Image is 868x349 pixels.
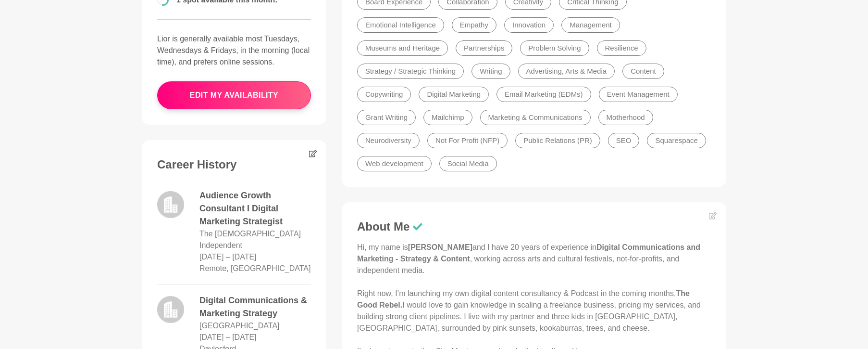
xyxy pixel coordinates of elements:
dd: [GEOGRAPHIC_DATA] [199,320,280,332]
img: logo [157,191,184,218]
strong: The Good Rebel. [357,289,690,309]
h3: Career History [157,157,311,172]
dd: The [DEMOGRAPHIC_DATA] Independent [199,228,311,251]
dd: August 2024 – August 2025 [199,332,257,343]
img: logo [157,296,184,323]
dd: Audience Growth Consultant I Digital Marketing Strategist [199,189,311,228]
dd: March 2025 – September 2025 [199,251,257,263]
h3: About Me [357,220,711,234]
strong: [PERSON_NAME] [408,243,472,251]
button: edit my availability [157,81,311,109]
dd: Remote, [GEOGRAPHIC_DATA] [199,263,310,274]
time: [DATE] – [DATE] [199,333,257,341]
p: Lior is generally available most Tuesdays, Wednesdays & Fridays, in the morning (local time), and... [157,33,311,68]
time: [DATE] – [DATE] [199,253,257,261]
dd: Digital Communications & Marketing Strategy [199,294,311,320]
